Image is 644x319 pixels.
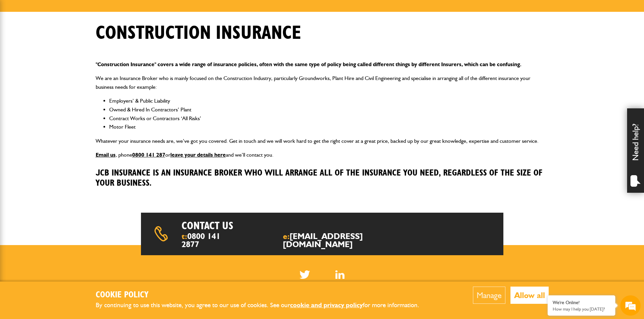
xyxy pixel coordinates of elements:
[96,151,549,159] p: , phone or and we’ll contact you.
[283,232,397,248] span: e:
[290,301,363,309] a: cookie and privacy policy
[96,137,549,145] p: Whatever your insurance needs are, we’ve got you covered. Get in touch and we will work hard to g...
[182,232,226,248] span: t:
[170,152,226,158] a: leave your details here
[96,290,430,300] h2: Cookie Policy
[109,114,549,123] li: Contract Works or Contractors ‘All Risks’
[182,219,340,232] h2: Contact us
[300,270,310,279] img: Twitter
[283,231,363,249] a: [EMAIL_ADDRESS][DOMAIN_NAME]
[553,300,610,305] div: We're Online!
[109,97,549,105] li: Employers’ & Public Liability
[553,307,610,312] p: How may I help you today?
[627,108,644,193] div: Need help?
[335,270,344,279] a: LinkedIn
[335,270,344,279] img: Linked In
[109,105,549,114] li: Owned & Hired In Contractors’ Plant
[109,123,549,131] li: Motor Fleet
[473,287,505,304] button: Manage
[96,300,430,311] p: By continuing to use this website, you agree to our use of cookies. See our for more information.
[96,152,116,158] a: Email us
[96,22,301,45] h1: Construction insurance
[96,168,549,189] h3: JCB Insurance is an Insurance Broker who will arrange all of the Insurance you need, regardless o...
[96,74,549,91] p: We are an Insurance Broker who is mainly focused on the Construction Industry, particularly Groun...
[96,60,549,69] p: "Construction Insurance" covers a wide range of insurance policies, often with the same type of p...
[182,231,220,249] a: 0800 141 2877
[510,287,549,304] button: Allow all
[132,152,165,158] a: 0800 141 287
